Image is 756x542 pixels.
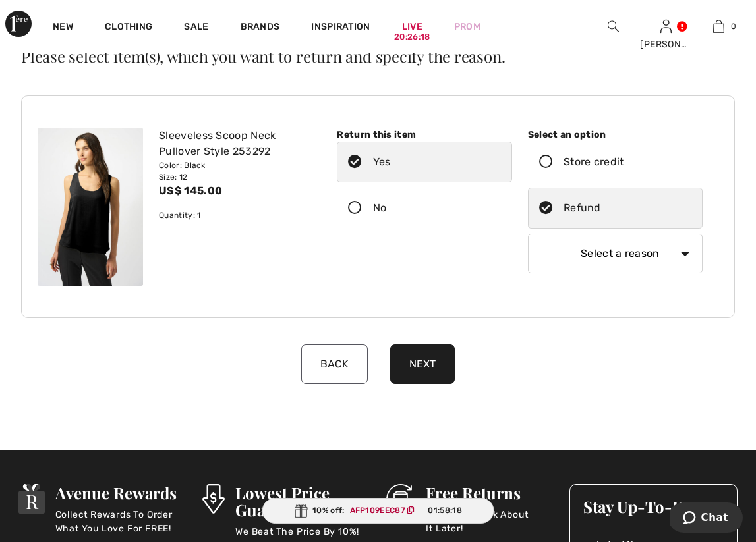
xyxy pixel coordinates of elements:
h3: Lowest Price Guarantee [235,484,370,518]
div: Size: 12 [159,171,313,183]
img: My Bag [713,18,724,34]
img: My Info [660,18,672,34]
img: 1ère Avenue [5,11,32,37]
a: Brands [241,21,280,35]
div: Store credit [564,154,624,170]
a: 0 [693,18,745,34]
img: search the website [608,18,619,34]
button: Next [390,344,455,384]
h3: Avenue Rewards [55,484,187,501]
label: No [337,188,511,229]
span: Inspiration [311,21,370,35]
span: 01:58:18 [428,504,461,516]
label: Yes [337,142,511,182]
img: joseph-ribkoff-tops-black_253292_1_f5cd_search.jpg [38,128,143,286]
div: Color: Black [159,159,313,171]
div: 10% off: [262,498,494,524]
ins: AFP109EEC87 [350,506,405,515]
div: Select an option [528,128,703,142]
div: Sleeveless Scoop Neck Pullover Style 253292 [159,128,313,159]
a: Sign In [660,20,672,32]
button: Back [301,344,368,384]
a: New [53,21,73,35]
h3: Stay Up-To-Date [583,498,724,515]
a: Live20:26:18 [402,20,422,34]
div: [PERSON_NAME] [640,38,691,51]
span: 0 [731,20,736,32]
img: Gift.svg [294,504,307,518]
div: 20:26:18 [394,31,430,43]
div: Return this item [337,128,511,142]
h2: Please select item(s), which you want to return and specify the reason. [21,48,735,64]
iframe: Opens a widget where you can chat to one of our agents [670,502,743,535]
img: Free Returns [386,484,416,514]
a: Sale [184,21,208,35]
div: US$ 145.00 [159,183,313,199]
p: Buy Now! Think About It Later! [426,508,554,534]
a: Clothing [105,21,152,35]
p: Collect Rewards To Order What You Love For FREE! [55,508,187,534]
h3: Free Returns [426,484,554,501]
div: Quantity: 1 [159,209,313,221]
img: Lowest Price Guarantee [202,484,225,514]
img: Avenue Rewards [18,484,45,514]
a: Prom [454,20,480,34]
div: Refund [564,200,601,216]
